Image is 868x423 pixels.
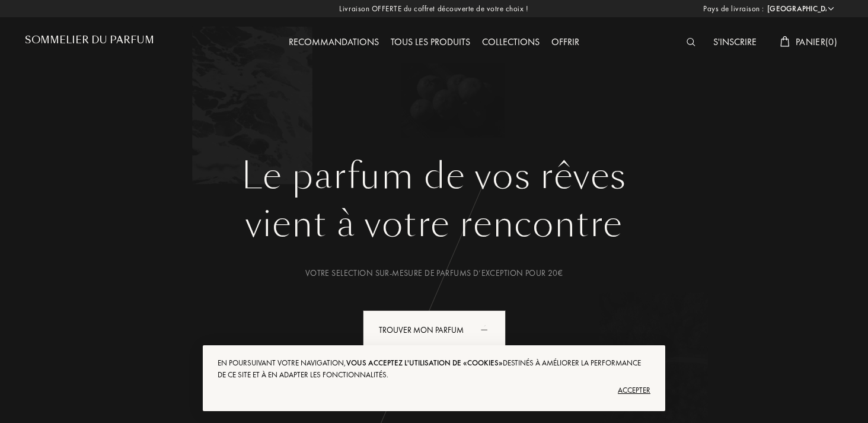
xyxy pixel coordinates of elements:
a: Sommelier du Parfum [25,34,154,50]
div: S'inscrire [707,35,762,50]
img: search_icn_white.svg [687,38,695,46]
h1: Le parfum de vos rêves [34,155,834,198]
div: Recommandations [283,35,385,50]
div: Offrir [545,35,585,50]
div: Accepter [218,381,650,400]
div: Trouver mon parfum [363,310,506,350]
a: Collections [476,36,545,48]
span: Pays de livraison : [703,3,764,15]
div: Tous les produits [385,35,476,50]
div: Collections [476,35,545,50]
div: vient à votre rencontre [34,198,834,251]
a: Offrir [545,36,585,48]
div: Votre selection sur-mesure de parfums d’exception pour 20€ [34,267,834,279]
span: Panier ( 0 ) [796,36,837,48]
img: cart_white.svg [780,36,790,47]
div: En poursuivant votre navigation, destinés à améliorer la performance de ce site et à en adapter l... [218,357,650,381]
div: animation [477,317,500,341]
a: S'inscrire [707,36,762,48]
a: Recommandations [283,36,385,48]
h1: Sommelier du Parfum [25,34,154,46]
span: vous acceptez l'utilisation de «cookies» [346,358,503,368]
a: Tous les produits [385,36,476,48]
a: Trouver mon parfumanimation [354,310,515,350]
